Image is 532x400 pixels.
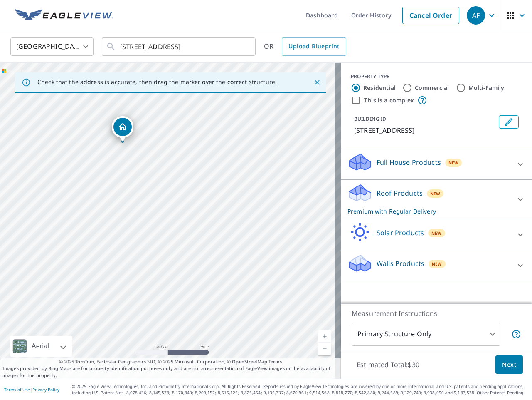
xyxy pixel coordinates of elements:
[350,355,426,374] p: Estimated Total: $30
[363,84,396,92] label: Residential
[4,387,59,392] p: |
[4,387,30,393] a: Terms of Use
[59,358,282,365] span: © 2025 TomTom, Earthstar Geographics SIO, © 2025 Microsoft Corporation, ©
[354,115,386,122] p: BUILDING ID
[120,35,239,58] input: Search by address or latitude-longitude
[351,73,522,80] div: PROPERTY TYPE
[72,383,528,396] p: © 2025 Eagle View Technologies, Inc. and Pictometry International Corp. All Rights Reserved. Repo...
[499,115,519,129] button: Edit building 1
[431,230,442,236] span: New
[10,35,94,58] div: [GEOGRAPHIC_DATA]
[347,253,525,277] div: Walls ProductsNew
[377,228,424,238] p: Solar Products
[268,358,282,365] a: Terms
[415,84,449,92] label: Commercial
[377,188,423,198] p: Roof Products
[448,159,459,166] span: New
[430,190,441,197] span: New
[354,125,495,135] p: [STREET_ADDRESS]
[288,41,339,52] span: Upload Blueprint
[502,360,516,370] span: Next
[15,9,113,22] img: EV Logo
[377,157,441,167] p: Full House Products
[432,261,442,267] span: New
[352,323,500,346] div: Primary Structure Only
[467,6,485,25] div: AF
[32,387,59,393] a: Privacy Policy
[377,258,424,268] p: Walls Products
[347,207,510,216] p: Premium with Regular Delivery
[495,355,523,374] button: Next
[282,37,346,56] a: Upload Blueprint
[232,358,267,365] a: OpenStreetMap
[318,343,331,355] a: Current Level 19, Zoom Out
[318,330,331,343] a: Current Level 19, Zoom In
[468,84,505,92] label: Multi-Family
[402,7,459,24] a: Cancel Order
[10,336,72,357] div: Aerial
[364,96,414,104] label: This is a complex
[511,329,521,339] span: Your report will include only the primary structure on the property. For example, a detached gara...
[347,183,525,216] div: Roof ProductsNewPremium with Regular Delivery
[347,152,525,176] div: Full House ProductsNew
[352,308,521,318] p: Measurement Instructions
[264,37,346,56] div: OR
[347,223,525,246] div: Solar ProductsNew
[37,78,277,86] p: Check that the address is accurate, then drag the marker over the correct structure.
[29,336,52,357] div: Aerial
[312,77,323,88] button: Close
